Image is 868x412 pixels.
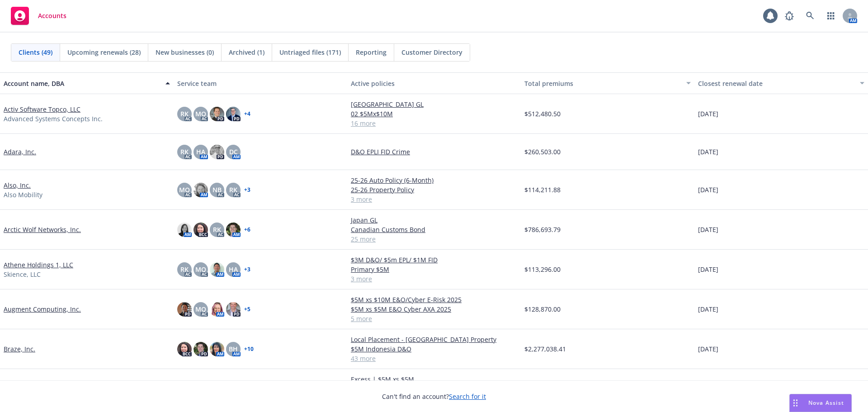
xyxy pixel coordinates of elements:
[229,47,264,57] span: Archived (1)
[244,227,250,232] a: + 6
[4,180,31,190] a: Also, Inc.
[698,344,718,354] span: [DATE]
[698,265,718,274] span: [DATE]
[210,107,224,121] img: photo
[351,314,517,323] a: 5 more
[351,234,517,244] a: 25 more
[193,342,208,356] img: photo
[279,47,341,57] span: Untriaged files (171)
[177,302,192,317] img: photo
[38,12,66,19] span: Accounts
[180,109,189,118] span: RK
[4,79,160,88] div: Account name, DBA
[351,99,517,109] a: [GEOGRAPHIC_DATA] GL
[4,225,81,234] a: Arctic Wolf Networks, Inc.
[229,147,238,156] span: DC
[195,265,206,274] span: MQ
[524,79,681,88] div: Total premiums
[698,185,718,194] span: [DATE]
[210,262,224,277] img: photo
[351,118,517,128] a: 16 more
[244,346,254,352] a: + 10
[698,147,718,156] span: [DATE]
[351,215,517,225] a: Japan GL
[698,304,718,314] span: [DATE]
[698,109,718,118] span: [DATE]
[4,344,35,354] a: Braze, Inc.
[351,274,517,284] a: 3 more
[351,295,517,304] a: $5M xs $10M E&O/Cyber E-Risk 2025
[196,147,205,156] span: HA
[4,114,103,123] span: Advanced Systems Concepts Inc.
[226,223,241,237] img: photo
[808,399,844,407] span: Nova Assist
[351,225,517,234] a: Canadian Customs Bond
[524,225,561,234] span: $786,693.79
[382,392,486,401] span: Can't find an account?
[180,147,189,156] span: RK
[801,7,819,25] a: Search
[351,304,517,314] a: $5M xs $5M E&O Cyber AXA 2025
[193,223,208,237] img: photo
[524,147,561,156] span: $260,503.00
[177,79,344,88] div: Service team
[177,223,192,237] img: photo
[524,109,561,118] span: $512,480.50
[4,147,36,156] a: Adara, Inc.
[213,225,221,234] span: RK
[351,354,517,363] a: 43 more
[790,394,801,412] div: Drag to move
[195,109,206,118] span: MQ
[351,265,517,274] a: Primary $5M
[351,79,517,88] div: Active policies
[822,7,840,25] a: Switch app
[226,107,241,121] img: photo
[694,72,868,94] button: Closest renewal date
[521,72,694,94] button: Total premiums
[524,344,566,354] span: $2,277,038.41
[4,270,41,279] span: Skience, LLC
[212,185,222,194] span: NB
[210,302,224,317] img: photo
[351,374,517,384] a: Excess | $5M xs $5M
[174,72,347,94] button: Service team
[195,304,206,314] span: MQ
[244,307,250,312] a: + 5
[524,304,561,314] span: $128,870.00
[177,342,192,356] img: photo
[4,304,81,314] a: Augment Computing, Inc.
[351,335,517,344] a: Local Placement - [GEOGRAPHIC_DATA] Property
[351,109,517,118] a: 02 $5Mx$10M
[524,265,561,274] span: $113,296.00
[180,265,189,274] span: RK
[7,3,70,28] a: Accounts
[449,392,486,401] a: Search for it
[229,265,238,274] span: HA
[210,145,224,159] img: photo
[193,183,208,197] img: photo
[4,104,80,114] a: Activ Software Topco, LLC
[351,344,517,354] a: $5M Indonesia D&O
[698,225,718,234] span: [DATE]
[229,185,237,194] span: RK
[229,344,238,354] span: BH
[789,394,852,412] button: Nova Assist
[19,47,52,57] span: Clients (49)
[4,190,42,199] span: Also Mobility
[351,185,517,194] a: 25-26 Property Policy
[4,260,73,270] a: Athene Holdings 1, LLC
[244,111,250,117] a: + 4
[67,47,141,57] span: Upcoming renewals (28)
[351,147,517,156] a: D&O EPLI FID Crime
[356,47,387,57] span: Reporting
[244,187,250,193] a: + 3
[401,47,462,57] span: Customer Directory
[351,194,517,204] a: 3 more
[179,185,190,194] span: MQ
